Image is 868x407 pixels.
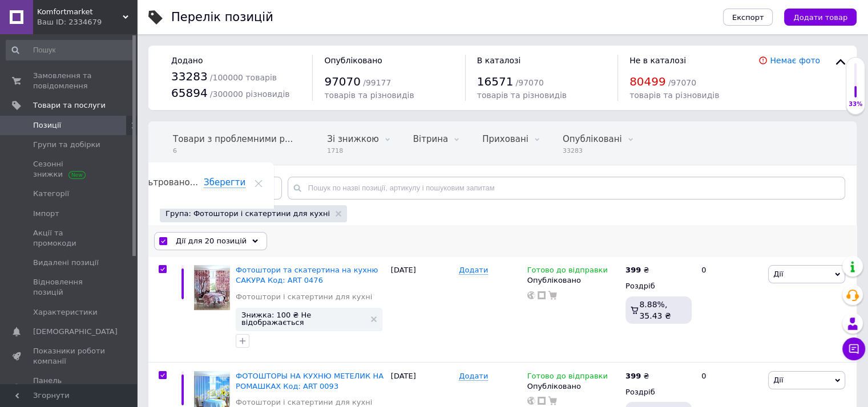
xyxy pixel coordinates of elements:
[176,236,247,246] span: Дії для 20 позицій
[668,78,696,87] span: / 97070
[773,376,783,384] span: Дії
[527,266,608,278] span: Готово до відправки
[629,56,686,65] span: Не в каталозі
[6,40,135,60] input: Пошук
[527,372,608,384] span: Готово до відправки
[162,122,316,165] div: Товари з проблемними різновидами
[210,89,290,99] span: / 300000 різновидів
[773,270,783,278] span: Дії
[173,146,293,155] span: 6
[33,209,59,219] span: Імпорт
[327,134,378,144] span: Зі знижкою
[173,134,293,144] span: Товари з проблемними р...
[459,372,488,381] span: Додати
[236,372,383,390] a: ФОТОШТОРЫ НА КУХНЮ МЕТЕЛИК НА РОМАШКАХ Код: ART 0093
[33,327,118,337] span: [DEMOGRAPHIC_DATA]
[527,275,620,286] div: Опубліковано
[477,75,514,88] span: 16571
[33,346,106,367] span: Показники роботи компанії
[171,70,208,83] span: 33283
[459,266,488,275] span: Додати
[413,134,448,144] span: Вітрина
[33,140,100,150] span: Групи та добірки
[33,376,106,396] span: Панель управління
[388,257,456,362] div: [DATE]
[732,13,764,22] span: Експорт
[625,266,641,274] b: 399
[625,387,692,397] div: Роздріб
[625,372,641,380] b: 399
[236,292,372,302] a: Фотоштори і скатертини для кухні
[324,75,361,88] span: 97070
[625,371,649,381] div: ₴
[563,146,622,155] span: 33283
[33,100,106,111] span: Товари та послуги
[33,189,69,199] span: Категорії
[324,91,414,100] span: товарів та різновидів
[846,100,865,108] div: 33%
[793,13,847,22] span: Додати товар
[171,86,208,100] span: 65894
[563,134,622,144] span: Опубліковані
[324,56,382,65] span: Опубліковано
[625,281,692,291] div: Роздріб
[33,159,106,180] span: Сезонні знижки
[477,91,567,100] span: товарів та різновидів
[629,75,666,88] span: 80499
[33,307,98,318] span: Характеристики
[477,56,521,65] span: В каталозі
[204,177,245,188] span: Зберегти
[527,381,620,392] div: Опубліковано
[482,134,528,144] span: Приховані
[770,56,820,65] a: Немає фото
[639,300,671,320] span: 8.88%, 35.43 ₴
[33,120,61,131] span: Позиції
[37,17,137,27] div: Ваш ID: 2334679
[695,257,765,362] div: 0
[723,9,773,26] button: Експорт
[236,266,378,284] a: Фотоштори та скатертина на кухню САКУРА Код: ART 0476
[33,258,99,268] span: Видалені позиції
[33,228,106,249] span: Акції та промокоди
[842,337,865,360] button: Чат з покупцем
[363,78,391,87] span: / 99177
[33,277,106,298] span: Відновлення позицій
[629,91,719,100] span: товарів та різновидів
[165,209,330,219] span: Група: Фотоштори і скатертини для кухні
[784,9,857,26] button: Додати товар
[515,78,543,87] span: / 97070
[327,146,378,155] span: 1718
[625,265,649,275] div: ₴
[241,311,365,326] span: Знижка: 100 ₴ Не відображається
[171,56,203,65] span: Додано
[288,177,845,200] input: Пошук по назві позиції, артикулу і пошуковим запитам
[119,177,198,188] span: Відфільтровано...
[210,73,277,82] span: / 100000 товарів
[37,7,123,17] span: Komfortmarket
[171,11,273,23] div: Перелік позицій
[194,265,230,310] img: Фотоштори та скатертина на кухню САКУРА Код: ART 0476
[33,71,106,91] span: Замовлення та повідомлення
